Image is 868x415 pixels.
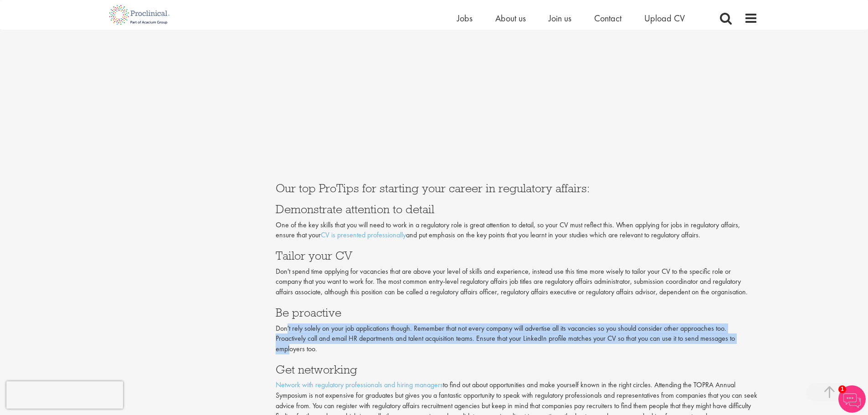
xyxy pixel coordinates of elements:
h3: Our top ProTips for starting your career in regulatory affairs: [276,182,758,194]
a: Network with regulatory professionals and hiring managers [276,380,443,389]
span: 1 [838,385,846,393]
a: Jobs [457,12,473,24]
a: Upload CV [644,12,685,24]
p: Don't rely solely on your job applications though. Remember that not every company will advertise... [276,323,758,355]
a: Contact [594,12,621,24]
h3: Demonstrate attention to detail [276,203,758,215]
p: Don't spend time applying for vacancies that are above your level of skills and experience, inste... [276,266,758,298]
a: CV is presented professionally [321,230,406,240]
img: Chatbot [838,385,866,413]
p: One of the key skills that you will need to work in a regulatory role is great attention to detai... [276,220,758,241]
h3: Get networking [276,364,758,375]
a: About us [495,12,526,24]
h3: Be proactive [276,307,758,318]
h3: Tailor your CV [276,250,758,261]
iframe: reCAPTCHA [6,381,123,409]
a: Join us [549,12,571,24]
